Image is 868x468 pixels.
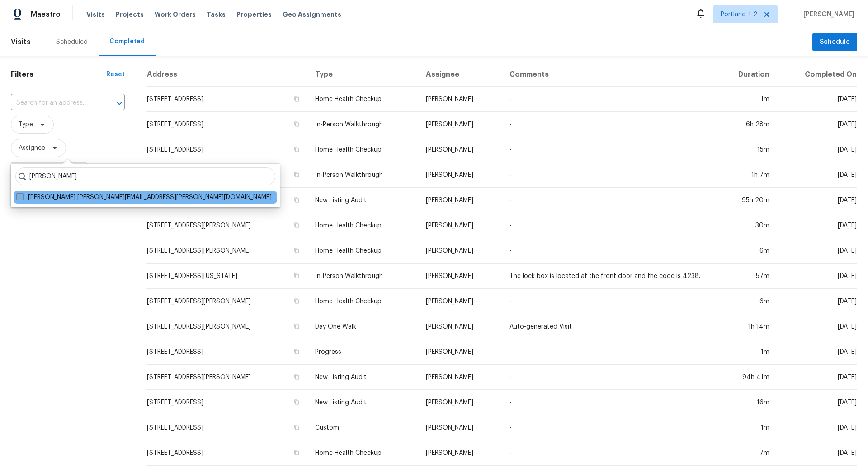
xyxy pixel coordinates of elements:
[715,365,777,390] td: 94h 41m
[146,365,308,390] td: [STREET_ADDRESS][PERSON_NAME]
[308,264,419,289] td: In-Person Walkthrough
[146,213,308,238] td: [STREET_ADDRESS][PERSON_NAME]
[11,70,106,79] h1: Filters
[419,440,502,466] td: [PERSON_NAME]
[146,162,308,188] td: [STREET_ADDRESS]
[715,264,777,289] td: 57m
[308,63,419,87] th: Type
[31,10,61,19] span: Maestro
[721,10,757,19] span: Portland + 2
[146,137,308,162] td: [STREET_ADDRESS]
[155,10,196,19] span: Work Orders
[777,365,857,390] td: [DATE]
[502,264,716,289] td: The lock box is located at the front door and the code is 4238.
[777,289,857,314] td: [DATE]
[308,365,419,390] td: New Listing Audit
[308,162,419,188] td: In-Person Walkthrough
[308,137,419,162] td: Home Health Checkup
[715,415,777,440] td: 1m
[292,297,301,305] button: Copy Address
[777,314,857,339] td: [DATE]
[502,238,716,264] td: -
[502,188,716,213] td: -
[419,238,502,264] td: [PERSON_NAME]
[777,339,857,365] td: [DATE]
[207,11,226,18] span: Tasks
[715,213,777,238] td: 30m
[283,10,341,19] span: Geo Assignments
[419,365,502,390] td: [PERSON_NAME]
[146,289,308,314] td: [STREET_ADDRESS][PERSON_NAME]
[146,339,308,365] td: [STREET_ADDRESS]
[419,162,502,188] td: [PERSON_NAME]
[777,137,857,162] td: [DATE]
[292,272,301,280] button: Copy Address
[502,415,716,440] td: -
[292,449,301,457] button: Copy Address
[292,423,301,431] button: Copy Address
[308,213,419,238] td: Home Health Checkup
[292,398,301,406] button: Copy Address
[419,289,502,314] td: [PERSON_NAME]
[146,112,308,137] td: [STREET_ADDRESS]
[292,120,301,128] button: Copy Address
[715,63,777,87] th: Duration
[419,339,502,365] td: [PERSON_NAME]
[419,137,502,162] td: [PERSON_NAME]
[777,264,857,289] td: [DATE]
[146,415,308,440] td: [STREET_ADDRESS]
[502,63,716,87] th: Comments
[308,415,419,440] td: Custom
[502,213,716,238] td: -
[146,63,308,87] th: Address
[419,112,502,137] td: [PERSON_NAME]
[292,196,301,204] button: Copy Address
[502,162,716,188] td: -
[146,87,308,112] td: [STREET_ADDRESS]
[292,221,301,229] button: Copy Address
[777,63,857,87] th: Completed On
[419,63,502,87] th: Assignee
[777,162,857,188] td: [DATE]
[715,440,777,466] td: 7m
[800,10,854,19] span: [PERSON_NAME]
[715,112,777,137] td: 6h 28m
[502,112,716,137] td: -
[146,264,308,289] td: [STREET_ADDRESS][US_STATE]
[116,10,144,19] span: Projects
[146,440,308,466] td: [STREET_ADDRESS]
[19,144,45,153] span: Assignee
[502,339,716,365] td: -
[777,213,857,238] td: [DATE]
[419,188,502,213] td: [PERSON_NAME]
[11,96,99,110] input: Search for an address...
[308,314,419,339] td: Day One Walk
[19,120,33,129] span: Type
[292,348,301,356] button: Copy Address
[777,238,857,264] td: [DATE]
[146,390,308,415] td: [STREET_ADDRESS]
[812,33,857,51] button: Schedule
[715,390,777,415] td: 16m
[16,193,272,202] label: [PERSON_NAME] [PERSON_NAME][EMAIL_ADDRESS][PERSON_NAME][DOMAIN_NAME]
[715,137,777,162] td: 15m
[292,145,301,153] button: Copy Address
[292,246,301,255] button: Copy Address
[292,95,301,103] button: Copy Address
[308,390,419,415] td: New Listing Audit
[715,238,777,264] td: 6m
[419,390,502,415] td: [PERSON_NAME]
[109,37,145,46] div: Completed
[56,37,88,46] div: Scheduled
[502,289,716,314] td: -
[419,415,502,440] td: [PERSON_NAME]
[146,314,308,339] td: [STREET_ADDRESS][PERSON_NAME]
[146,238,308,264] td: [STREET_ADDRESS][PERSON_NAME]
[715,87,777,112] td: 1m
[308,238,419,264] td: Home Health Checkup
[308,289,419,314] td: Home Health Checkup
[502,137,716,162] td: -
[419,87,502,112] td: [PERSON_NAME]
[715,314,777,339] td: 1h 14m
[419,314,502,339] td: [PERSON_NAME]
